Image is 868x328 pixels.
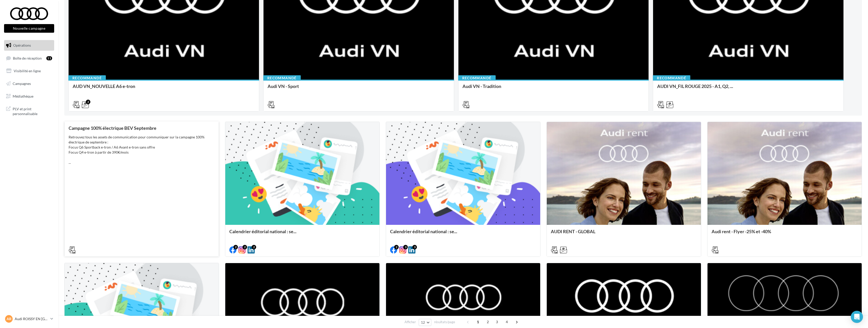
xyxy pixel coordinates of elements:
span: 2 [484,318,492,326]
a: Boîte de réception11 [3,53,55,64]
div: Recommandé [263,75,301,81]
a: PLV et print personnalisable [3,103,55,118]
div: Open Intercom Messenger [851,311,863,323]
a: Médiathèque [3,91,55,102]
div: 2 [243,245,247,249]
span: Audi VN - Tradition [462,83,501,89]
button: 12 [419,319,432,326]
span: Audi VN - Sport [268,83,299,89]
span: 3 [493,318,501,326]
span: Afficher [405,320,416,324]
span: 1 [474,318,482,326]
span: Campagne 100% électrique BEV Septembre [69,125,156,131]
span: résultats/page [434,320,455,324]
div: Recommandé [68,75,106,81]
span: PLV et print personnalisable [13,105,52,116]
a: Campagnes [3,78,55,89]
button: Nouvelle campagne [4,24,54,33]
span: Boîte de réception [13,56,42,60]
div: 3 [403,245,408,249]
div: 11 [46,56,52,60]
div: Retrouvez tous les assets de communication pour communiquer sur la campagne 100% électrique de se... [69,135,215,165]
p: Audi ROISSY EN [GEOGRAPHIC_DATA] [15,316,48,321]
div: 2 [394,245,399,249]
div: 2 [252,245,256,249]
div: Recommandé [653,75,690,81]
span: Campagnes [13,81,31,86]
span: Calendrier éditorial national : se... [390,229,457,234]
div: 2 [233,245,238,249]
span: Visibilité en ligne [14,69,41,73]
span: 4 [503,318,511,326]
div: 2 [86,100,90,104]
div: 3 [412,245,417,249]
span: AUDI RENT - GLOBAL [551,229,595,234]
a: Opérations [3,40,55,51]
span: 12 [421,320,425,324]
span: Opérations [13,43,31,47]
span: AUDI VN_FIL ROUGE 2025 - A1, Q2, ... [657,83,733,89]
span: Calendrier éditorial national : se... [229,229,296,234]
a: AR Audi ROISSY EN [GEOGRAPHIC_DATA] [4,314,54,324]
span: AR [7,316,11,321]
span: AUD VN_NOUVELLE A6 e-tron [73,83,135,89]
div: Recommandé [458,75,496,81]
span: Audi rent - Flyer -25% et -40% [712,229,771,234]
a: Visibilité en ligne [3,66,55,76]
span: Médiathèque [13,94,33,98]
